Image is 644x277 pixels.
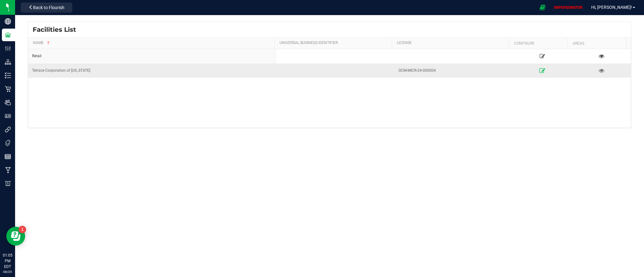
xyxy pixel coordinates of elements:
[5,59,11,65] inline-svg: Distribution
[5,99,11,106] inline-svg: Users
[3,252,12,269] p: 01:05 PM EDT
[5,140,11,146] inline-svg: Tags
[591,5,632,10] span: Hi, [PERSON_NAME]!
[32,53,273,59] div: Retail
[397,41,507,46] a: License
[5,32,11,38] inline-svg: Facilities
[5,45,11,52] inline-svg: Configuration
[3,269,12,274] p: 08/25
[5,167,11,173] inline-svg: Manufacturing
[5,86,11,92] inline-svg: Retail
[6,227,25,246] iframe: Resource center
[33,5,64,10] span: Back to Flourish
[536,1,550,14] span: Open Ecommerce Menu
[33,25,76,34] span: Facilities List
[398,68,509,74] div: OCM-MICR-24-000004
[5,18,11,25] inline-svg: Company
[5,180,11,187] inline-svg: Billing
[5,126,11,133] inline-svg: Integrations
[509,38,567,49] th: Configure
[19,226,26,233] iframe: Resource center unread badge
[5,72,11,79] inline-svg: Inventory
[33,41,272,46] a: Name
[551,5,585,10] p: IMPERSONATOR
[5,113,11,119] inline-svg: User Roles
[280,41,389,46] a: Universal Business Identifier
[5,153,11,160] inline-svg: Reports
[21,3,72,13] button: Back to Flourish
[568,38,626,49] th: Areas
[32,68,273,74] div: Terrace Corporation of [US_STATE]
